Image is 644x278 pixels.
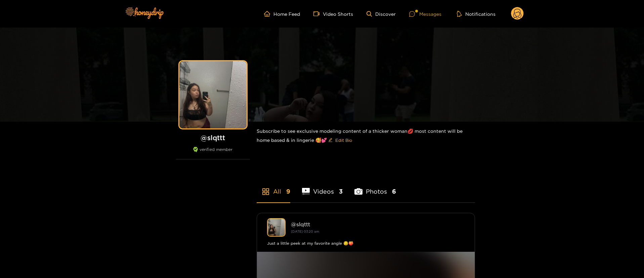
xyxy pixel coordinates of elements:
[257,122,475,151] div: Subscribe to see exclusive modeling content of a thicker woman💋 most content will be home based &...
[354,172,396,202] li: Photos
[176,147,250,159] div: verified member
[176,133,250,142] h1: @ slqttt
[409,10,441,18] div: Messages
[328,138,333,143] span: edit
[264,11,273,17] span: home
[339,187,343,196] span: 3
[327,135,353,146] button: editEdit Bio
[313,11,323,17] span: video-camera
[267,218,286,237] img: slqttt
[302,172,343,202] li: Videos
[257,172,290,202] li: All
[367,11,396,17] a: Discover
[291,221,465,227] div: @ slqttt
[286,187,290,196] span: 9
[267,240,465,247] div: Just a little peek at my favorite angle 😏🍑
[262,188,270,196] span: appstore
[264,11,300,17] a: Home Feed
[313,11,353,17] a: Video Shorts
[392,187,396,196] span: 6
[455,10,498,17] button: Notifications
[335,137,352,144] span: Edit Bio
[291,230,319,233] small: [DATE] 03:20 am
